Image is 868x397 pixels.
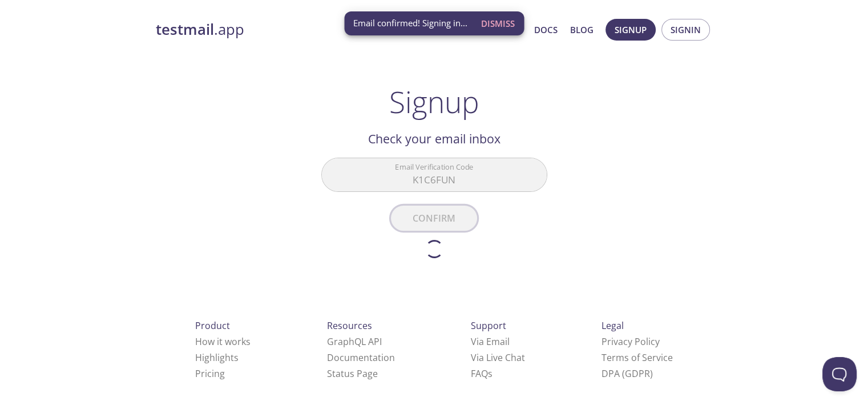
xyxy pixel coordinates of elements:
[601,351,673,364] a: Terms of Service
[156,19,214,39] strong: testmail
[327,367,378,380] a: Status Page
[570,22,594,37] a: Blog
[671,22,701,37] span: Signin
[353,17,467,29] span: Email confirmed! Signing in...
[615,22,647,37] span: Signup
[471,351,525,364] a: Via Live Chat
[661,19,710,41] button: Signin
[534,22,558,37] a: Docs
[471,367,492,380] a: FAQ
[389,85,479,119] h1: Signup
[321,129,547,149] h2: Check your email inbox
[601,367,653,380] a: DPA (GDPR)
[471,319,506,332] span: Support
[477,13,519,34] button: Dismiss
[471,335,510,348] a: Via Email
[327,351,395,364] a: Documentation
[481,16,515,31] span: Dismiss
[195,367,225,380] a: Pricing
[156,20,424,39] a: testmail.app
[327,335,382,348] a: GraphQL API
[488,367,492,380] span: s
[327,319,372,332] span: Resources
[195,351,239,364] a: Highlights
[195,319,230,332] span: Product
[601,335,660,348] a: Privacy Policy
[601,319,624,332] span: Legal
[605,19,656,41] button: Signup
[195,335,251,348] a: How it works
[822,357,857,391] iframe: Help Scout Beacon - Open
